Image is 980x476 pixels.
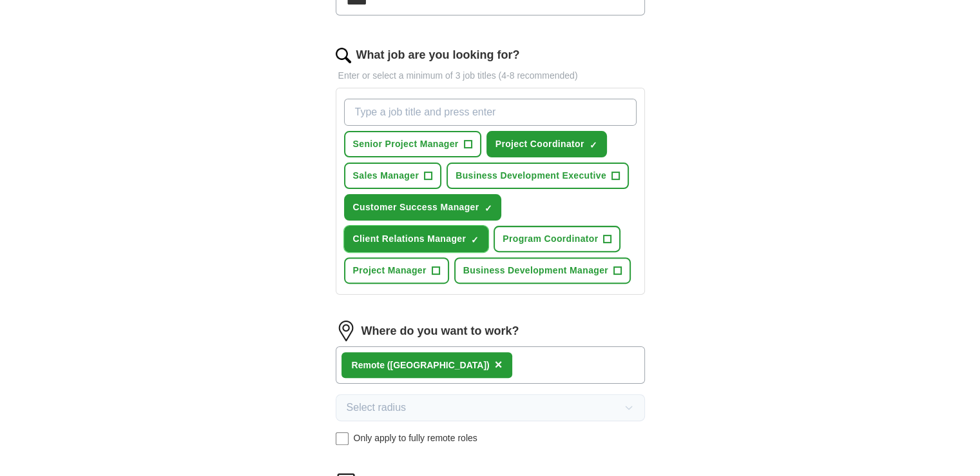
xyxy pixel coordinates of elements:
span: Project Coordinator [495,137,584,151]
span: ✓ [471,235,479,245]
div: Keywords by Traffic [142,76,217,84]
img: search.png [336,48,351,63]
button: Business Development Executive [447,163,629,189]
span: Client Relations Manager [353,232,466,246]
span: Project Manager [353,264,427,277]
div: Domain Overview [49,76,115,84]
button: Project Coordinator✓ [486,131,607,157]
span: ✓ [484,203,492,213]
input: Only apply to fully remote roles [336,432,349,445]
button: Select radius [336,394,645,421]
button: Sales Manager [344,163,442,189]
img: tab_keywords_by_traffic_grey.svg [128,75,139,85]
p: Enter or select a minimum of 3 job titles (4-8 recommended) [336,69,645,83]
img: logo_orange.svg [21,21,31,31]
span: Select radius [347,400,407,415]
label: Where do you want to work? [361,322,519,340]
span: Business Development Executive [456,169,606,183]
span: Sales Manager [353,169,419,183]
div: Remote ([GEOGRAPHIC_DATA]) [352,359,490,372]
div: Domain: [DOMAIN_NAME] [34,34,142,44]
button: Customer Success Manager✓ [344,194,502,221]
span: Customer Success Manager [353,201,479,214]
span: ✓ [590,140,597,150]
div: v 4.0.25 [36,21,63,31]
img: website_grey.svg [21,34,31,44]
button: × [495,355,503,375]
span: Only apply to fully remote roles [354,431,477,445]
button: Business Development Manager [454,257,631,284]
button: Program Coordinator [494,226,620,252]
img: location.png [336,321,356,341]
input: Type a job title and press enter [344,99,637,126]
span: Senior Project Manager [353,137,459,151]
label: What job are you looking for? [356,46,520,64]
span: Business Development Manager [463,264,608,277]
button: Client Relations Manager✓ [344,226,489,252]
span: Program Coordinator [503,232,598,246]
img: tab_domain_overview_orange.svg [35,75,45,85]
button: Project Manager [344,257,449,284]
span: × [495,357,503,372]
button: Senior Project Manager [344,131,481,157]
